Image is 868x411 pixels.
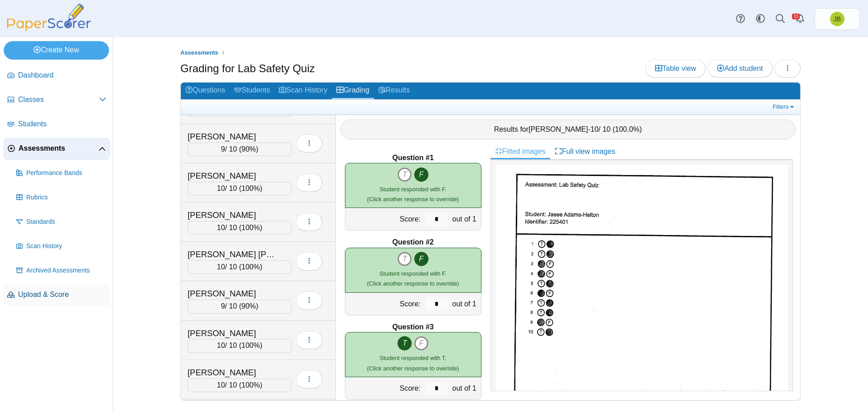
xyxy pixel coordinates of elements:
i: T [397,336,412,351]
a: Classes [4,89,110,111]
span: 100% [241,263,260,271]
div: Score: [345,208,423,230]
div: / 10 ( ) [188,339,292,352]
span: Scan History [26,242,106,251]
i: F [414,167,429,182]
div: [PERSON_NAME] [188,170,278,182]
span: Dashboard [18,70,106,80]
span: Classes [18,95,99,105]
div: / 10 ( ) [188,260,292,274]
a: Full view images [550,144,620,159]
a: Table view [646,60,706,78]
span: 100.0% [615,125,639,133]
span: 10 [217,185,225,192]
div: / 10 ( ) [188,300,292,313]
span: 10 [217,381,225,389]
a: Upload & Score [4,284,110,306]
span: Student responded with F. [380,270,447,277]
div: Score: [345,377,423,399]
span: 100% [241,224,260,231]
a: Grading [332,83,374,99]
h1: Grading for Lab Safety Quiz [180,61,315,76]
b: Question #2 [392,237,434,247]
a: Students [230,83,274,99]
small: (Click another response to override) [367,270,459,287]
span: 100% [241,185,260,192]
span: 9 [221,302,225,310]
a: Archived Assessments [13,260,110,282]
span: Joel Boyd [834,16,841,22]
a: Results [374,83,414,99]
a: Dashboard [4,65,110,87]
a: Scan History [13,236,110,257]
div: Results for - / 10 ( ) [340,120,796,139]
div: / 10 ( ) [188,379,292,392]
span: 90% [241,145,256,153]
span: Add student [717,65,763,72]
span: Joel Boyd [830,12,844,26]
b: Question #1 [392,153,434,163]
span: Student responded with F. [380,186,447,193]
div: out of 1 [450,208,481,230]
a: Create New [4,41,109,59]
a: Students [4,114,110,135]
b: Question #3 [392,322,434,332]
a: Standards [13,211,110,233]
span: Archived Assessments [26,266,106,275]
div: [PERSON_NAME] [PERSON_NAME] [188,249,278,260]
a: Questions [181,83,230,99]
a: Joel Boyd [815,8,860,30]
a: Performance Bands [13,162,110,184]
a: Filters [770,102,798,111]
div: out of 1 [450,293,481,315]
span: 10 [590,125,599,133]
i: T [397,167,412,182]
span: 90% [241,302,256,310]
a: Scan History [274,83,332,99]
a: Alerts [790,9,810,29]
img: PaperScorer [4,4,94,31]
span: [PERSON_NAME] [528,125,588,133]
small: (Click another response to override) [367,186,459,203]
span: Students [18,119,106,129]
div: / 10 ( ) [188,143,292,156]
span: 10 [217,342,225,349]
span: 10 [217,263,225,271]
a: Assessments [4,138,110,160]
div: / 10 ( ) [188,221,292,235]
span: 9 [221,145,225,153]
span: 100% [241,381,260,389]
span: Standards [26,217,106,226]
div: [PERSON_NAME] [188,131,278,143]
span: Table view [655,65,696,72]
span: Performance Bands [26,169,106,178]
a: Add student [708,60,772,78]
div: [PERSON_NAME] [188,367,278,379]
a: Assessments [178,47,221,59]
small: (Click another response to override) [367,355,459,371]
a: Rubrics [13,187,110,208]
span: 100% [241,342,260,349]
span: Rubrics [26,193,106,202]
span: Upload & Score [18,290,106,300]
div: / 10 ( ) [188,182,292,195]
i: F [414,336,429,351]
div: [PERSON_NAME] [188,209,278,221]
i: T [397,252,412,266]
span: Assessments [180,49,218,56]
span: Student responded with T. [380,355,447,361]
div: Score: [345,293,423,315]
div: [PERSON_NAME] [188,288,278,300]
span: 10 [217,224,225,231]
span: Assessments [19,143,99,153]
i: F [414,252,429,266]
div: [PERSON_NAME] [188,328,278,339]
a: Fitted images [491,144,550,159]
a: PaperScorer [4,25,94,32]
div: out of 1 [450,377,481,399]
